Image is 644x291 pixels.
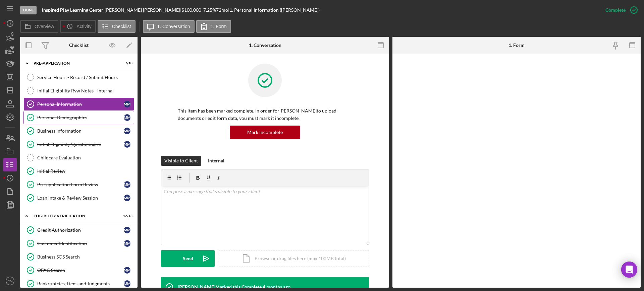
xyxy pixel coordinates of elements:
div: M M [124,101,130,107]
div: Eligibility Verification [34,214,116,218]
div: M M [124,240,130,247]
button: Internal [205,156,228,166]
div: Initial Eligibility Rvw Notes - Internal [37,88,134,93]
div: M M [124,114,130,121]
div: Personal Information [37,101,124,107]
a: OFAC SearchMM [23,264,134,277]
div: [PERSON_NAME] Marked this Complete [178,284,262,290]
div: M M [124,195,130,201]
div: Personal Demographics [37,115,124,120]
div: Checklist [69,43,89,48]
div: Pre-application Form Review [37,182,124,187]
div: Initial Eligibility Questionnaire [37,142,124,147]
a: Personal DemographicsMM [23,111,134,124]
div: Open Intercom Messenger [621,262,637,278]
a: Initial Eligibility Rvw Notes - Internal [23,84,134,97]
button: 1. Conversation [143,20,195,33]
div: Mark Incomplete [247,126,283,139]
label: 1. Form [211,24,227,29]
div: Send [183,250,193,267]
div: Complete [605,3,626,17]
button: Activity [60,20,96,33]
div: 1. Conversation [249,43,281,48]
div: OFAC Search [37,268,124,273]
button: RM [3,274,17,288]
a: Personal InformationMM [23,97,134,111]
div: M M [124,267,130,274]
div: M M [124,227,130,233]
div: Initial Review [37,168,134,174]
button: Complete [599,3,641,17]
a: Customer IdentificationMM [23,237,134,250]
text: RM [8,279,13,283]
a: Pre-application Form ReviewMM [23,178,134,191]
a: Initial Review [23,164,134,178]
div: | 1. Personal Information ([PERSON_NAME]) [228,7,320,13]
div: | [42,7,105,13]
div: [PERSON_NAME] [PERSON_NAME] | [105,7,181,13]
div: Done [20,6,37,14]
div: M M [124,128,130,134]
div: 7.25 % [203,7,216,13]
div: 1. Form [508,43,525,48]
a: Loan Intake & Review SessionMM [23,191,134,205]
button: Send [161,250,215,267]
div: M M [124,141,130,148]
button: Mark Incomplete [230,126,300,139]
label: 1. Conversation [157,24,190,29]
div: Childcare Evaluation [37,155,134,160]
div: Credit Authorization [37,227,124,233]
div: Business SOS Search [37,254,134,260]
div: M M [124,280,130,287]
div: Service Hours - Record / Submit Hours [37,75,134,80]
a: Bankruptcies, Liens and JudgmentsMM [23,277,134,290]
button: 1. Form [196,20,231,33]
a: Initial Eligibility QuestionnaireMM [23,138,134,151]
label: Overview [35,24,54,29]
label: Activity [76,24,91,29]
time: 2025-05-02 18:42 [263,284,290,290]
div: Bankruptcies, Liens and Judgments [37,281,124,286]
div: Visible to Client [164,156,198,166]
p: This item has been marked complete. In order for [PERSON_NAME] to upload documents or edit form d... [178,107,352,122]
div: Business Information [37,128,124,134]
button: Checklist [98,20,136,33]
a: Business SOS Search [23,250,134,264]
div: 72 mo [216,7,228,13]
b: Inspired Play Learning Center [42,7,103,13]
div: Internal [208,156,224,166]
a: Credit AuthorizationMM [23,223,134,237]
div: $100,000 [181,7,203,13]
div: Loan Intake & Review Session [37,195,124,201]
a: Business InformationMM [23,124,134,138]
button: Overview [20,20,58,33]
div: Customer Identification [37,241,124,246]
a: Childcare Evaluation [23,151,134,164]
a: Service Hours - Record / Submit Hours [23,71,134,84]
button: Visible to Client [161,156,201,166]
div: 7 / 10 [120,61,132,65]
label: Checklist [112,24,131,29]
div: M M [124,181,130,188]
div: Pre-Application [34,61,116,65]
div: 12 / 13 [120,214,132,218]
